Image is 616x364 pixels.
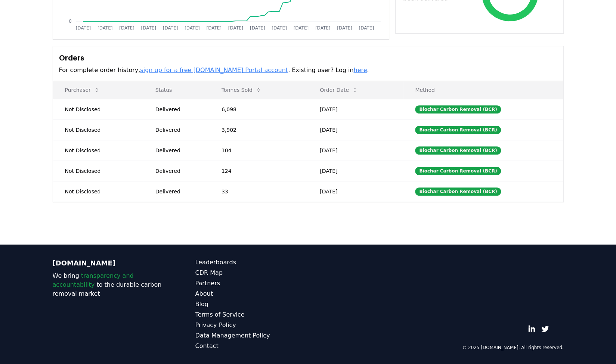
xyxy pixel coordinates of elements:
[353,66,367,74] a: here
[195,310,308,319] a: Terms of Service
[415,187,501,196] div: Biochar Carbon Removal (BCR)
[195,321,308,330] a: Privacy Policy
[59,52,557,63] h3: Orders
[155,126,204,134] div: Delivered
[53,181,143,202] td: Not Disclosed
[195,289,308,298] a: About
[155,147,204,154] div: Delivered
[97,25,112,31] tspan: [DATE]
[528,325,535,333] a: LinkedIn
[75,25,91,31] tspan: [DATE]
[195,300,308,309] a: Blog
[210,119,308,140] td: 3,902
[155,188,204,195] div: Delivered
[308,161,403,181] td: [DATE]
[53,99,143,119] td: Not Disclosed
[415,126,501,134] div: Biochar Carbon Removal (BCR)
[162,25,178,31] tspan: [DATE]
[409,86,557,94] p: Method
[293,25,309,31] tspan: [DATE]
[216,83,267,97] button: Tonnes Sold
[53,161,143,181] td: Not Disclosed
[210,99,308,119] td: 6,098
[462,345,564,351] p: © 2025 [DOMAIN_NAME]. All rights reserved.
[415,167,501,175] div: Biochar Carbon Removal (BCR)
[541,325,549,333] a: Twitter
[141,25,156,31] tspan: [DATE]
[53,258,165,268] p: [DOMAIN_NAME]
[195,342,308,351] a: Contact
[69,19,72,24] tspan: 0
[415,105,501,113] div: Biochar Carbon Removal (BCR)
[250,25,265,31] tspan: [DATE]
[140,66,288,74] a: sign up for a free [DOMAIN_NAME] Portal account
[206,25,222,31] tspan: [DATE]
[359,25,374,31] tspan: [DATE]
[308,119,403,140] td: [DATE]
[308,140,403,161] td: [DATE]
[228,25,243,31] tspan: [DATE]
[59,83,106,97] button: Purchaser
[53,272,134,288] span: transparency and accountability
[210,161,308,181] td: 124
[210,140,308,161] td: 104
[195,268,308,277] a: CDR Map
[337,25,352,31] tspan: [DATE]
[308,181,403,202] td: [DATE]
[415,146,501,155] div: Biochar Carbon Removal (BCR)
[155,106,204,113] div: Delivered
[195,279,308,288] a: Partners
[308,99,403,119] td: [DATE]
[195,331,308,340] a: Data Management Policy
[149,86,204,94] p: Status
[315,25,331,31] tspan: [DATE]
[119,25,134,31] tspan: [DATE]
[185,25,200,31] tspan: [DATE]
[155,167,204,175] div: Delivered
[59,66,557,75] p: For complete order history, . Existing user? Log in .
[53,119,143,140] td: Not Disclosed
[53,140,143,161] td: Not Disclosed
[53,271,165,298] p: We bring to the durable carbon removal market
[195,258,308,267] a: Leaderboards
[314,83,364,97] button: Order Date
[210,181,308,202] td: 33
[272,25,287,31] tspan: [DATE]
